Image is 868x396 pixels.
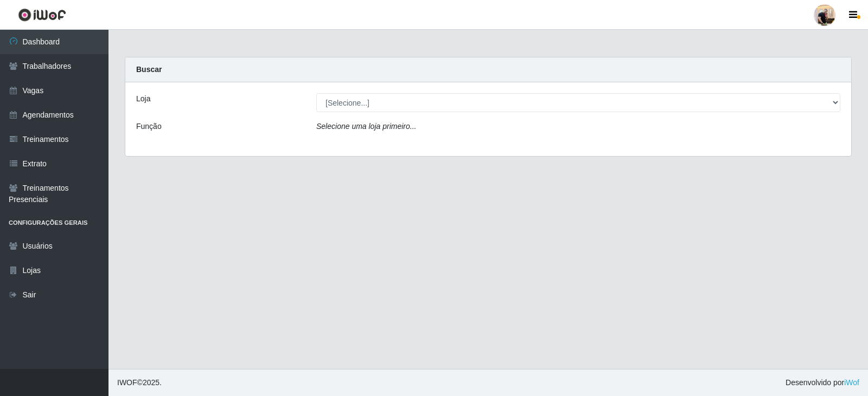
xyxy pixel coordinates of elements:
[316,122,416,131] i: Selecione uma loja primeiro...
[117,378,137,387] span: IWOF
[786,377,859,388] span: Desenvolvido por
[136,93,150,105] label: Loja
[136,121,162,132] label: Função
[136,65,162,74] strong: Buscar
[844,378,859,387] a: iWof
[117,377,162,388] span: © 2025 .
[18,8,66,22] img: CoreUI Logo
